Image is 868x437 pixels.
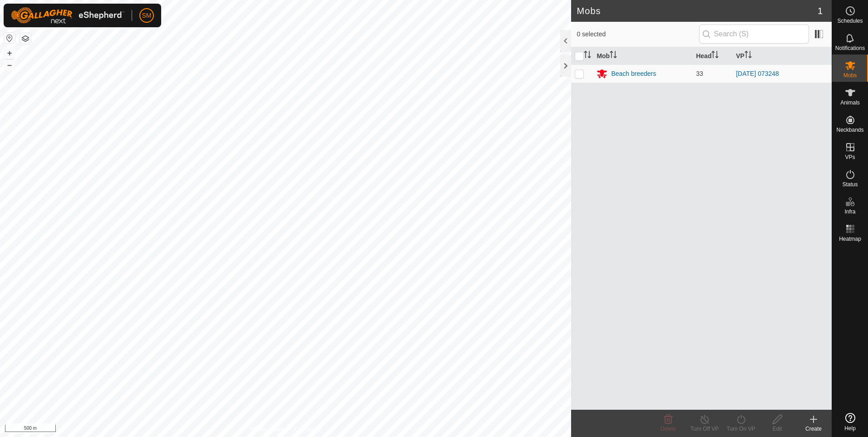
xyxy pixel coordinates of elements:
[736,70,779,77] a: [DATE] 073248
[696,70,703,77] span: 33
[11,7,124,24] img: Gallagher Logo
[610,52,617,60] p-sorticon: Activate to sort
[20,33,31,44] button: Map Layers
[840,100,860,105] span: Animals
[844,426,856,431] span: Help
[842,182,858,187] span: Status
[577,5,817,16] h2: Mobs
[837,18,863,24] span: Schedules
[723,425,759,433] div: Turn On VP
[4,60,15,70] button: –
[818,4,823,18] span: 1
[699,25,809,44] input: Search (S)
[611,69,656,79] div: Beach breeders
[584,52,591,60] p-sorticon: Activate to sort
[661,426,676,432] span: Delete
[745,52,752,60] p-sorticon: Activate to sort
[845,154,855,160] span: VPs
[686,425,723,433] div: Turn Off VP
[759,425,795,433] div: Edit
[711,52,719,60] p-sorticon: Activate to sort
[250,425,284,433] a: Privacy Policy
[4,33,15,44] button: Reset Map
[843,73,857,78] span: Mobs
[832,409,868,435] a: Help
[844,209,855,214] span: Infra
[839,236,861,242] span: Heatmap
[142,11,152,20] span: SM
[577,30,699,39] span: 0 selected
[795,425,832,433] div: Create
[4,48,15,59] button: +
[295,425,321,433] a: Contact Us
[836,127,863,133] span: Neckbands
[593,47,692,65] th: Mob
[692,47,732,65] th: Head
[732,47,832,65] th: VP
[835,45,865,51] span: Notifications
